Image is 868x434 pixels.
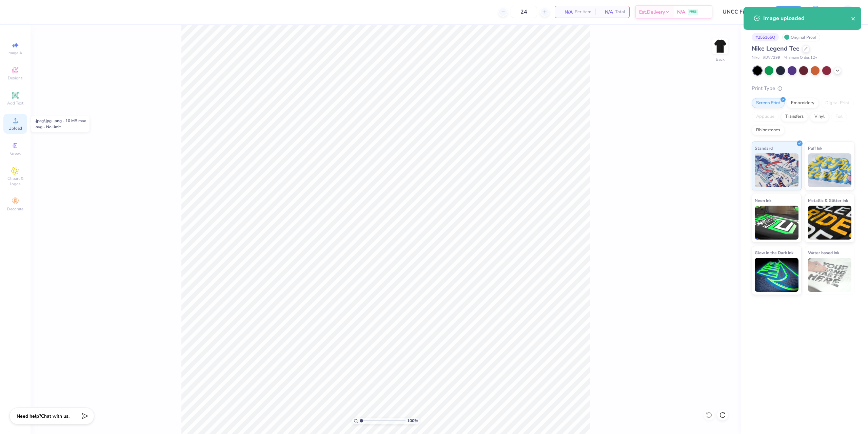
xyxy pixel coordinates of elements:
div: .jpeg/.jpg, .png - 10 MB max [35,118,86,124]
span: N/A [599,8,613,16]
span: Neon Ink [755,197,771,204]
span: Clipart & logos [3,176,27,187]
button: close [851,14,856,22]
span: Nike [752,55,759,61]
div: Original Proof [782,33,820,41]
span: Chat with us. [41,413,70,419]
div: Vinyl [810,112,829,122]
span: N/A [677,8,685,16]
strong: Need help? [17,413,41,419]
span: Decorate [7,206,23,212]
img: Glow in the Dark Ink [755,258,798,292]
span: Designs [8,75,23,81]
span: # DV7299 [763,55,780,61]
div: Screen Print [752,98,785,108]
span: Glow in the Dark Ink [755,249,793,256]
div: .svg - No limit [35,124,86,130]
div: Digital Print [821,98,854,108]
span: Standard [755,145,773,152]
img: Metallic & Glitter Ink [808,206,852,240]
div: Transfers [781,112,808,122]
div: # 255165Q [752,33,779,41]
div: Rhinestones [752,125,785,135]
span: FREE [689,10,696,14]
div: Image uploaded [763,14,851,22]
div: Back [716,56,725,62]
span: Nike Legend Tee [752,44,800,53]
div: Applique [752,112,779,122]
img: Water based Ink [808,258,852,292]
span: N/A [559,8,573,16]
span: Greek [10,151,21,156]
input: Untitled Design [717,5,767,19]
span: Add Text [7,100,23,106]
span: Per Item [575,8,591,16]
span: Water based Ink [808,249,839,256]
img: Standard [755,153,798,187]
input: – – [511,6,537,18]
span: Est. Delivery [639,8,665,16]
div: Print Type [752,84,854,92]
span: Image AI [7,50,23,56]
span: Minimum Order: 12 + [784,55,817,61]
img: Back [713,39,727,53]
span: 100 % [407,418,418,424]
span: Total [615,8,625,16]
span: Puff Ink [808,145,822,152]
img: Neon Ink [755,206,798,240]
div: Embroidery [787,98,819,108]
span: Metallic & Glitter Ink [808,197,848,204]
span: Upload [8,126,22,131]
div: Foil [831,112,847,122]
img: Puff Ink [808,153,852,187]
